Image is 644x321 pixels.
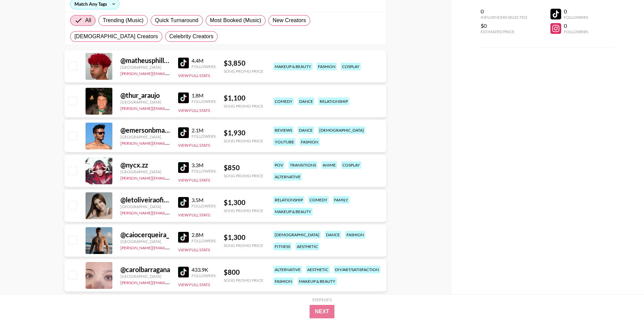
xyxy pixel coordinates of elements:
[178,267,189,277] img: TikTok
[192,203,216,208] div: Followers
[325,231,341,239] div: dance
[224,164,263,172] div: $ 850
[224,104,263,109] div: Song Promo Price
[178,197,189,208] img: TikTok
[155,16,199,24] span: Quick Turnaround
[192,57,216,64] div: 4.4M
[192,92,216,99] div: 1.8M
[120,231,170,239] div: @ caiocerqueira_
[120,139,220,146] a: [PERSON_NAME][EMAIL_ADDRESS][DOMAIN_NAME]
[178,282,210,287] button: View Full Stats
[192,127,216,134] div: 2.1M
[317,63,337,70] div: fashion
[103,16,144,24] span: Trending (Music)
[273,161,284,169] div: pov
[481,22,527,29] div: $0
[224,173,263,178] div: Song Promo Price
[178,247,210,252] button: View Full Stats
[120,204,170,209] div: [GEOGRAPHIC_DATA]
[120,134,170,139] div: [GEOGRAPHIC_DATA]
[120,244,220,250] a: [PERSON_NAME][EMAIL_ADDRESS][DOMAIN_NAME]
[318,98,349,105] div: relationship
[312,297,332,302] div: Step 1 of 2
[481,8,527,15] div: 0
[178,232,189,243] img: TikTok
[74,33,158,41] span: [DEMOGRAPHIC_DATA] Creators
[298,126,314,134] div: dance
[192,169,216,174] div: Followers
[300,138,320,146] div: fashion
[120,126,170,134] div: @ emersonbmartins
[273,277,293,285] div: fashion
[296,243,319,250] div: aesthetic
[224,129,263,137] div: $ 1,930
[273,63,313,70] div: makeup & beauty
[610,287,636,313] iframe: Drift Widget Chat Controller
[120,70,220,76] a: [PERSON_NAME][EMAIL_ADDRESS][DOMAIN_NAME]
[192,64,216,69] div: Followers
[564,29,588,34] div: Followers
[481,29,527,34] div: Estimated Price
[308,196,329,204] div: comedy
[224,198,263,207] div: $ 1,300
[224,59,263,67] div: $ 3,850
[273,266,302,273] div: alternative
[192,232,216,238] div: 2.8M
[120,100,170,105] div: [GEOGRAPHIC_DATA]
[288,161,317,169] div: transitions
[224,243,263,248] div: Song Promo Price
[192,134,216,139] div: Followers
[341,63,361,70] div: cosplay
[178,127,189,138] img: TikTok
[120,265,170,274] div: @ carolbarragana
[120,169,170,174] div: [GEOGRAPHIC_DATA]
[120,56,170,65] div: @ matheusphillype
[333,196,350,204] div: family
[224,208,263,213] div: Song Promo Price
[192,273,216,278] div: Followers
[273,173,302,181] div: alternative
[169,33,214,41] span: Celebrity Creators
[178,108,210,113] button: View Full Stats
[178,178,210,183] button: View Full Stats
[178,212,210,217] button: View Full Stats
[298,98,314,105] div: dance
[273,126,293,134] div: reviews
[334,266,380,273] div: diy/art/satisfaction
[306,266,330,273] div: aesthetic
[120,105,220,111] a: [PERSON_NAME][EMAIL_ADDRESS][DOMAIN_NAME]
[120,174,220,181] a: [PERSON_NAME][EMAIL_ADDRESS][DOMAIN_NAME]
[273,138,296,146] div: youtube
[192,99,216,104] div: Followers
[273,196,304,204] div: relationship
[564,8,588,15] div: 0
[273,231,321,239] div: [DEMOGRAPHIC_DATA]
[321,161,337,169] div: anime
[273,208,313,215] div: makeup & beauty
[224,69,263,74] div: Song Promo Price
[224,278,263,283] div: Song Promo Price
[318,126,365,134] div: [DEMOGRAPHIC_DATA]
[273,243,291,250] div: fitness
[192,197,216,203] div: 3.5M
[178,58,189,68] img: TikTok
[178,162,189,173] img: TikTok
[224,138,263,143] div: Song Promo Price
[120,196,170,204] div: @ letoliveiraoficial
[345,231,365,239] div: fashion
[120,274,170,279] div: [GEOGRAPHIC_DATA]
[178,143,210,148] button: View Full Stats
[192,266,216,273] div: 433.9K
[210,16,261,24] span: Most Booked (Music)
[564,22,588,29] div: 0
[120,65,170,70] div: [GEOGRAPHIC_DATA]
[341,161,361,169] div: cosplay
[120,279,252,285] a: [PERSON_NAME][EMAIL_ADDRESS][PERSON_NAME][DOMAIN_NAME]
[273,98,294,105] div: comedy
[273,16,306,24] span: New Creators
[120,161,170,169] div: @ nycx.zz
[120,209,220,215] a: [PERSON_NAME][EMAIL_ADDRESS][DOMAIN_NAME]
[298,277,337,285] div: makeup & beauty
[178,73,210,78] button: View Full Stats
[224,233,263,242] div: $ 1,300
